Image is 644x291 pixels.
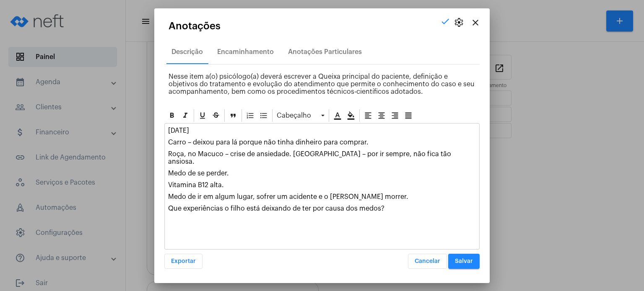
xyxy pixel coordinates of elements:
[217,48,274,56] div: Encaminhamento
[171,258,196,264] span: Exportar
[169,73,475,95] span: Nesse item a(o) psicólogo(a) deverá escrever a Queixa principal do paciente, definição e objetivo...
[169,21,221,31] span: Anotações
[389,109,401,122] div: Alinhar à direita
[210,109,222,122] div: Strike
[470,18,480,28] mat-icon: close
[168,205,476,212] p: Que experiências o filho está deixando de ter por causa dos medos?
[375,109,388,122] div: Alinhar ao centro
[179,109,192,122] div: Itálico
[168,127,476,134] p: [DATE]
[244,109,257,122] div: Ordered List
[331,109,344,122] div: Cor do texto
[450,14,467,31] button: settings
[275,109,327,122] div: Cabeçalho
[171,48,203,56] div: Descrição
[168,170,476,177] p: Medo de se perder.
[408,254,447,269] button: Cancelar
[166,109,178,122] div: Negrito
[168,181,476,189] p: Vitamina B12 alta.
[227,109,239,122] div: Blockquote
[164,254,203,269] button: Exportar
[168,150,476,165] p: Roça, no Macuco – crise de ansiedade. [GEOGRAPHIC_DATA] – por ir sempre, não fica tão ansiosa.
[345,109,357,122] div: Cor de fundo
[362,109,374,122] div: Alinhar à esquerda
[288,48,362,56] div: Anotações Particulares
[415,258,440,264] span: Cancelar
[448,254,480,269] button: Salvar
[168,139,476,146] p: Carro – deixou para lá porque não tinha dinheiro para comprar.
[402,109,415,122] div: Alinhar justificado
[257,109,270,122] div: Bullet List
[196,109,209,122] div: Sublinhado
[168,193,476,201] p: Medo de ir em algum lugar, sofrer um acidente e o [PERSON_NAME] morrer.
[454,18,464,28] span: settings
[440,16,450,26] mat-icon: check
[455,258,473,264] span: Salvar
